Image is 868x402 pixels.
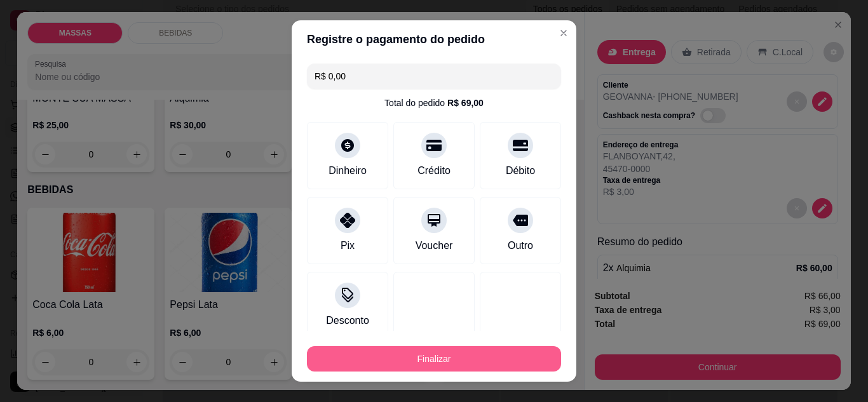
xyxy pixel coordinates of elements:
div: Outro [508,238,533,253]
header: Registre o pagamento do pedido [292,20,576,58]
div: Débito [506,163,535,178]
div: R$ 69,00 [447,97,484,109]
div: Dinheiro [329,163,367,178]
div: Crédito [417,163,451,178]
div: Desconto [326,313,369,328]
button: Close [553,23,574,43]
div: Pix [341,238,355,253]
div: Total do pedido [384,97,484,109]
input: Ex.: hambúrguer de cordeiro [315,64,553,89]
div: Voucher [416,238,453,253]
button: Finalizar [307,346,561,372]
